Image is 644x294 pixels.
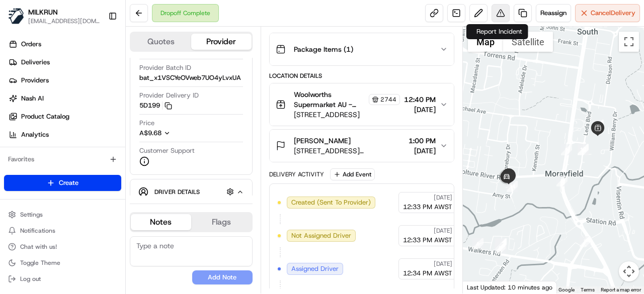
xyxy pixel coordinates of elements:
[434,227,452,235] span: [DATE]
[4,151,121,167] div: Favorites
[4,54,125,70] a: Deliveries
[495,239,506,250] div: 4
[131,214,191,230] button: Notes
[21,130,49,139] span: Analytics
[269,72,454,80] div: Location Details
[4,208,121,222] button: Settings
[4,175,121,191] button: Create
[4,90,125,107] a: Nash AI
[470,24,528,39] div: Report Incident
[20,259,60,267] span: Toggle Theme
[578,144,589,155] div: 13
[403,269,452,278] span: 12:34 PM AWST
[20,275,41,283] span: Log out
[294,136,351,146] span: [PERSON_NAME]
[507,181,518,192] div: 14
[578,144,589,155] div: 12
[536,4,571,22] button: Reassign
[131,34,191,50] button: Quotes
[4,36,125,52] a: Orders
[463,281,557,293] div: Last Updated: 10 minutes ago
[591,9,635,18] span: Cancel Delivery
[409,136,436,146] span: 1:00 PM
[269,170,324,178] div: Delivery Activity
[139,129,228,138] button: A$9.68
[291,231,351,240] span: Not Assigned Driver
[330,168,375,180] button: Add Event
[154,188,200,196] span: Driver Details
[503,32,553,52] button: Show satellite imagery
[601,287,641,292] a: Report a map error
[540,9,567,18] span: Reassign
[294,146,405,156] span: [STREET_ADDRESS][PERSON_NAME][PERSON_NAME]
[21,58,50,67] span: Deliveries
[403,203,452,212] span: 12:33 PM AWST
[409,146,436,156] span: [DATE]
[592,121,603,132] div: 10
[556,175,568,186] div: 8
[28,7,58,17] button: MILKRUN
[21,76,49,85] span: Providers
[575,4,640,22] button: CancelDelivery
[21,94,44,103] span: Nash AI
[466,24,490,39] div: Edit
[139,146,195,155] span: Customer Support
[294,110,400,120] span: [STREET_ADDRESS]
[496,238,507,249] div: 2
[191,214,252,230] button: Flags
[495,243,506,254] div: 5
[291,264,339,273] span: Assigned Driver
[294,89,367,110] span: Woolworths Supermarket AU - Morayfield Store Manager
[270,83,454,126] button: Woolworths Supermarket AU - Morayfield Store Manager2744[STREET_ADDRESS]12:40 PM[DATE]
[465,280,499,293] img: Google
[4,224,121,238] button: Notifications
[291,198,371,207] span: Created (Sent To Provider)
[139,119,154,128] span: Price
[404,105,436,115] span: [DATE]
[294,44,353,54] span: Package Items ( 1 )
[472,238,484,249] div: 6
[139,73,241,82] span: bat_x1VSCYeOVweb7UO4yLvxUA
[139,129,162,137] span: A$9.68
[139,63,191,72] span: Provider Batch ID
[270,130,454,162] button: [PERSON_NAME][STREET_ADDRESS][PERSON_NAME][PERSON_NAME]1:00 PM[DATE]
[59,178,78,187] span: Create
[593,120,604,131] div: 11
[581,287,595,292] a: Terms (opens in new tab)
[4,72,125,88] a: Providers
[619,261,639,281] button: Map camera controls
[4,272,121,286] button: Log out
[468,32,503,52] button: Show street map
[21,40,41,49] span: Orders
[580,236,591,247] div: 7
[20,243,57,251] span: Chat with us!
[138,183,244,200] button: Driver Details
[191,34,252,50] button: Provider
[28,17,100,25] button: [EMAIL_ADDRESS][DOMAIN_NAME]
[404,94,436,105] span: 12:40 PM
[139,101,172,110] button: 5D199
[619,32,639,52] button: Toggle fullscreen view
[21,112,69,121] span: Product Catalog
[4,127,125,143] a: Analytics
[561,144,572,155] div: 9
[8,8,24,24] img: MILKRUN
[20,211,43,219] span: Settings
[139,91,199,100] span: Provider Delivery ID
[4,4,104,28] button: MILKRUNMILKRUN[EMAIL_ADDRESS][DOMAIN_NAME]
[465,280,499,293] a: Open this area in Google Maps (opens a new window)
[4,240,121,254] button: Chat with us!
[403,236,452,245] span: 12:33 PM AWST
[434,260,452,268] span: [DATE]
[4,256,121,270] button: Toggle Theme
[4,109,125,125] a: Product Catalog
[20,227,55,235] span: Notifications
[434,193,452,202] span: [DATE]
[270,33,454,65] button: Package Items (1)
[496,239,507,250] div: 3
[380,95,396,104] span: 2744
